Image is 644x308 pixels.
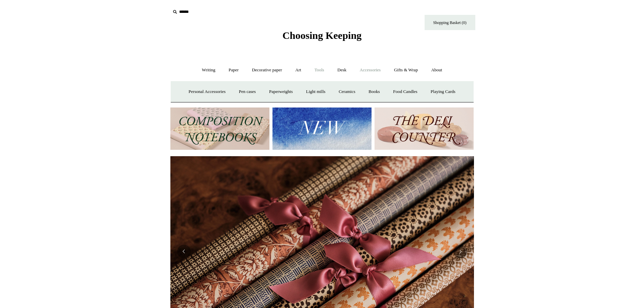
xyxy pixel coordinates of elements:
button: Next [454,245,467,258]
img: The Deli Counter [375,108,474,150]
a: Art [289,61,307,79]
a: Writing [196,61,221,79]
a: Light mills [300,83,331,101]
span: Choosing Keeping [282,30,361,41]
a: Gifts & Wrap [388,61,424,79]
img: New.jpg__PID:f73bdf93-380a-4a35-bcfe-7823039498e1 [272,108,372,150]
a: Shopping Basket (0) [425,15,475,30]
img: 202302 Composition ledgers.jpg__PID:69722ee6-fa44-49dd-a067-31375e5d54ec [170,108,269,150]
a: Books [362,83,386,101]
a: Desk [331,61,353,79]
a: Paper [222,61,245,79]
a: Pen cases [233,83,262,101]
a: Ceramics [333,83,361,101]
a: Food Candles [387,83,424,101]
a: Choosing Keeping [282,35,361,40]
a: Playing Cards [425,83,461,101]
a: Accessories [354,61,387,79]
a: Paperweights [263,83,299,101]
a: About [425,61,448,79]
a: Decorative paper [246,61,288,79]
a: Tools [308,61,330,79]
button: Previous [177,245,191,258]
a: Personal Accessories [183,83,232,101]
